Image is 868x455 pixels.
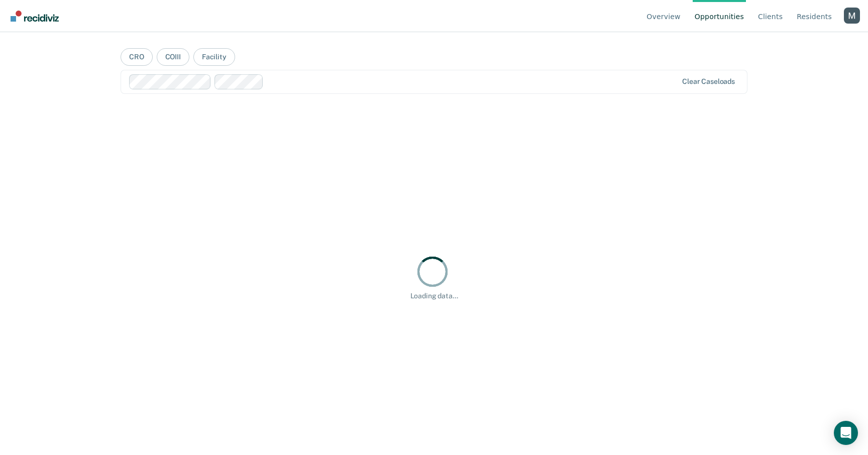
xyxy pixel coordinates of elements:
button: Facility [193,48,235,66]
button: Profile dropdown button [844,8,860,24]
div: Clear caseloads [682,77,735,86]
button: CRO [121,48,153,66]
div: Open Intercom Messenger [834,421,858,445]
button: COIII [157,48,189,66]
div: Loading data... [410,292,458,300]
img: Recidiviz [11,11,59,22]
